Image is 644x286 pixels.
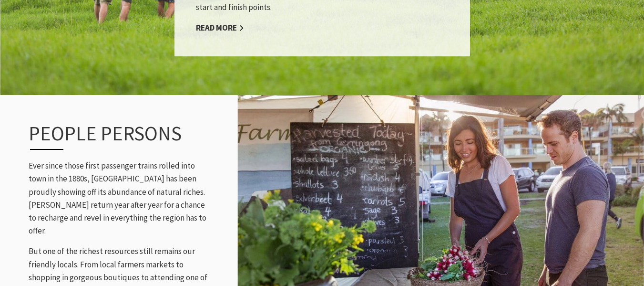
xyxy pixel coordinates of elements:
[29,159,214,237] p: Ever since those first passenger trains rolled into town in the 1880s, [GEOGRAPHIC_DATA] has been...
[196,22,244,33] a: Read More
[29,121,195,150] h3: People persons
